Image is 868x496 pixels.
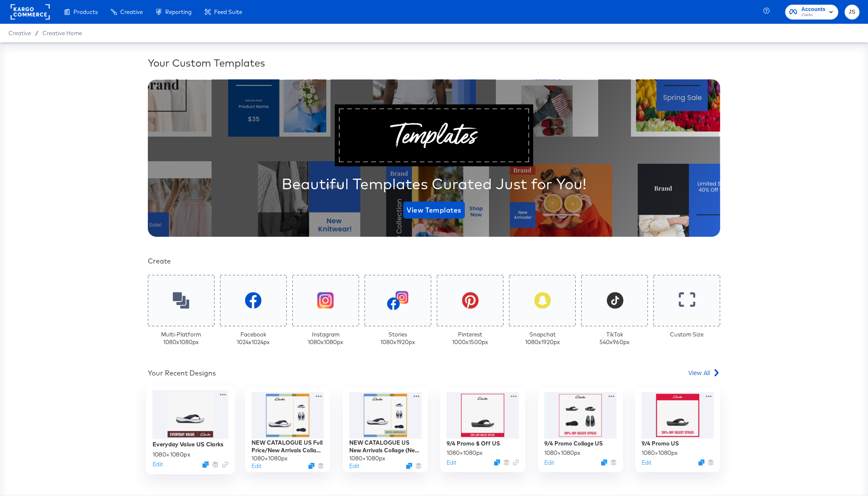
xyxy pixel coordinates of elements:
[440,387,525,472] div: 9/4 Promo $ Off US1080×1080pxEditDuplicate
[407,204,461,216] span: View Templates
[642,449,678,457] div: 1080 × 1080 px
[222,461,229,468] svg: Link
[8,30,31,36] span: Creative
[202,461,209,468] svg: Duplicate
[343,387,428,472] div: NEW CATALOGUE US New Arrivals Collage (New Arrivals Badge)1080×1080pxEditDuplicate
[538,387,623,472] div: 9/4 Promo Collage US1080×1080pxEditDuplicate
[544,440,603,448] div: 9/4 Promo Collage US
[308,331,343,346] div: Instagram 1080 x 1080 px
[447,440,500,448] div: 9/4 Promo $ Off US
[31,30,42,36] span: /
[252,462,261,470] button: Edit
[848,7,856,17] span: JS
[599,331,630,346] div: TikTok 540 x 960 px
[161,331,201,346] div: Multi-Platform 1080 x 1080 px
[252,439,324,454] div: NEW CATALOGUE US Full Price/New Arrivals Collage SS25
[153,460,163,468] button: Edit
[447,449,483,457] div: 1080 × 1080 px
[349,439,421,454] div: NEW CATALOGUE US New Arrivals Collage (New Arrivals Badge)
[642,459,651,467] button: Edit
[513,460,519,465] svg: Link
[282,173,586,194] div: Beautiful Templates Curated Just for You!
[120,8,143,15] span: Creative
[148,56,720,70] div: Your Custom Templates
[447,459,456,467] button: Edit
[403,202,464,219] button: View Templates
[349,462,359,470] button: Edit
[252,454,288,462] div: 1080 × 1080 px
[42,30,82,36] a: Creative Home
[146,385,235,474] div: Everyday Value US Clarks1080×1080pxEditDuplicate
[525,331,560,346] div: Snapchat 1080 x 1920 px
[801,12,826,19] span: Clarks
[148,368,216,378] div: Your Recent Designs
[153,440,224,448] div: Everyday Value US Clarks
[845,5,860,20] button: JS
[688,368,720,381] a: View All
[245,387,330,472] div: NEW CATALOGUE US Full Price/New Arrivals Collage SS251080×1080pxEditDuplicate
[214,8,242,15] span: Feed Suite
[406,463,412,469] svg: Duplicate
[153,450,190,458] div: 1080 × 1080 px
[544,449,580,457] div: 1080 × 1080 px
[785,5,838,20] button: AccountsClarks
[452,331,488,346] div: Pinterest 1000 x 1500 px
[494,460,500,465] svg: Duplicate
[642,440,679,448] div: 9/4 Promo US
[544,459,554,467] button: Edit
[688,368,710,377] span: View All
[349,454,385,462] div: 1080 × 1080 px
[601,460,607,465] svg: Duplicate
[698,460,704,465] svg: Duplicate
[74,8,98,15] span: Products
[148,256,720,266] div: Create
[237,331,270,346] div: Facebook 1024 x 1024 px
[635,387,720,472] div: 9/4 Promo US1080×1080pxEditDuplicate
[670,331,704,339] div: Custom Size
[308,463,314,469] svg: Duplicate
[165,8,192,15] span: Reporting
[801,5,826,14] span: Accounts
[380,331,415,346] div: Stories 1080 x 1920 px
